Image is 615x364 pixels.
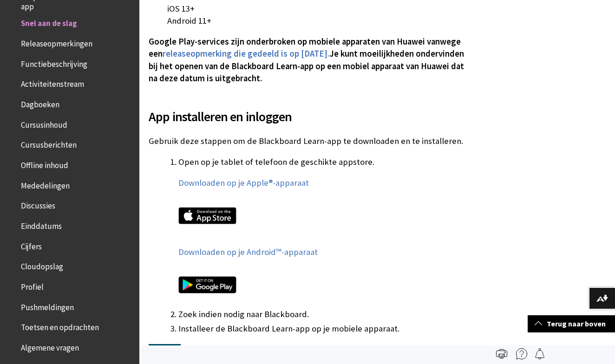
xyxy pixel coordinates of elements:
a: Google Play [178,267,468,306]
p: Gebruik deze stappen om de Blackboard Learn-app te downloaden en te installeren. [149,135,468,147]
img: Print [496,348,507,359]
span: Profiel [21,279,44,292]
li: Installeer de Blackboard Learn-app op je mobiele apparaat. [178,322,468,335]
span: Cursusberichten [21,137,77,150]
span: releaseopmerking die gedeeld is op [DATE]. [163,48,329,59]
span: Google Play-services zijn onderbroken op mobiele apparaten van Huawei vanwege een [149,36,461,59]
span: Cijfers [21,239,42,251]
img: More help [516,348,527,359]
span: Activiteitenstream [21,77,84,89]
span: Cursusinhoud [21,117,67,130]
span: Algemene vragen [21,340,79,352]
p: iOS 13+ Android 11+ [149,3,468,27]
a: Downloaden op je Android™-apparaat [178,247,318,258]
span: Releaseopmerkingen [21,36,92,48]
span: Dagboeken [21,97,59,109]
img: Google Play [178,276,236,293]
img: Follow this page [534,348,545,359]
p: Open op je tablet of telefoon de geschikte appstore. [178,156,468,168]
span: Pushmeldingen [21,299,74,312]
li: Zoek indien nodig naar Blackboard. [178,308,468,321]
h2: App installeren en inloggen [149,96,468,126]
a: Downloaden op je Apple®-apparaat [178,177,309,188]
span: Toetsen en opdrachten [21,320,99,332]
span: Mededelingen [21,178,70,190]
a: releaseopmerking die gedeeld is op [DATE]. [163,48,329,59]
span: Discussies [21,198,55,211]
a: Terug naar boven [528,315,615,332]
span: Functiebeschrijving [21,56,87,69]
span: Je kunt moeilijkheden ondervinden bij het openen van de Blackboard Learn-app op een mobiel appara... [149,48,464,83]
span: Offline inhoud [21,157,68,170]
span: Cloudopslag [21,259,63,272]
span: Snel aan de slag [21,16,77,28]
span: Einddatums [21,218,62,231]
img: Apple App Store [178,207,236,224]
